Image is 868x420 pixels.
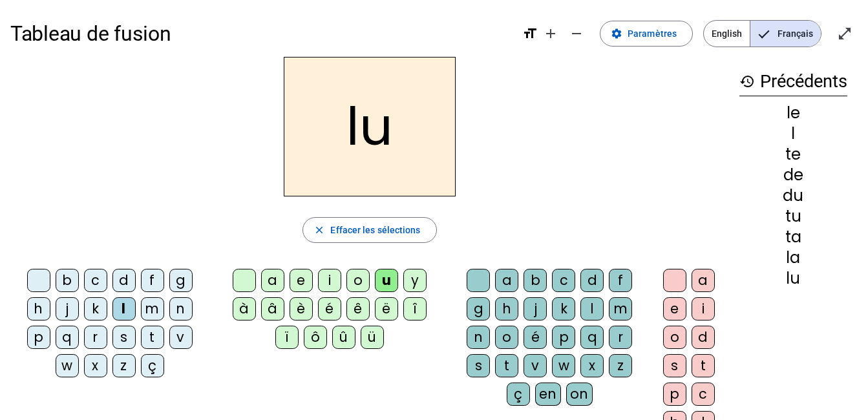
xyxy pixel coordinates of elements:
[692,354,715,377] div: t
[663,326,686,349] div: o
[611,28,622,39] mat-icon: settings
[141,354,164,377] div: ç
[318,297,341,320] div: é
[692,269,715,292] div: a
[361,326,384,349] div: ü
[524,354,547,377] div: v
[580,354,604,377] div: x
[704,21,750,47] span: English
[569,26,584,41] mat-icon: remove
[169,297,193,320] div: n
[609,269,632,292] div: f
[600,21,693,47] button: Paramètres
[580,269,604,292] div: d
[284,57,456,196] h2: lu
[507,383,530,406] div: ç
[524,269,547,292] div: b
[467,354,490,377] div: s
[552,297,575,320] div: k
[56,326,79,349] div: q
[739,167,847,183] div: de
[332,326,355,349] div: û
[750,21,821,47] span: Français
[290,297,313,320] div: è
[739,67,847,96] h3: Précédents
[692,383,715,406] div: c
[112,326,136,349] div: s
[346,269,370,292] div: o
[302,217,436,243] button: Effacer les sélections
[739,147,847,162] div: te
[837,26,852,41] mat-icon: open_in_full
[739,188,847,204] div: du
[112,354,136,377] div: z
[739,209,847,224] div: tu
[580,297,604,320] div: l
[304,326,327,349] div: ô
[56,297,79,320] div: j
[552,354,575,377] div: w
[663,383,686,406] div: p
[495,326,518,349] div: o
[739,250,847,266] div: la
[524,297,547,320] div: j
[564,21,589,47] button: Diminuer la taille de la police
[692,297,715,320] div: i
[739,126,847,142] div: l
[467,326,490,349] div: n
[580,326,604,349] div: q
[628,26,677,41] span: Paramètres
[739,271,847,286] div: lu
[522,26,538,41] mat-icon: format_size
[169,326,193,349] div: v
[112,297,136,320] div: l
[56,269,79,292] div: b
[609,326,632,349] div: r
[403,269,427,292] div: y
[275,326,299,349] div: ï
[141,326,164,349] div: t
[27,297,50,320] div: h
[330,222,420,238] span: Effacer les sélections
[552,269,575,292] div: c
[261,269,284,292] div: a
[538,21,564,47] button: Augmenter la taille de la police
[84,354,107,377] div: x
[543,26,558,41] mat-icon: add
[84,297,107,320] div: k
[112,269,136,292] div: d
[703,20,821,47] mat-button-toggle-group: Language selection
[27,326,50,349] div: p
[403,297,427,320] div: î
[739,74,755,89] mat-icon: history
[233,297,256,320] div: à
[495,297,518,320] div: h
[261,297,284,320] div: â
[375,297,398,320] div: ë
[84,326,107,349] div: r
[739,105,847,121] div: le
[663,297,686,320] div: e
[535,383,561,406] div: en
[141,297,164,320] div: m
[56,354,79,377] div: w
[346,297,370,320] div: ê
[663,354,686,377] div: s
[609,354,632,377] div: z
[467,297,490,320] div: g
[10,13,512,54] h1: Tableau de fusion
[524,326,547,349] div: é
[318,269,341,292] div: i
[692,326,715,349] div: d
[566,383,593,406] div: on
[552,326,575,349] div: p
[832,21,858,47] button: Entrer en plein écran
[290,269,313,292] div: e
[739,229,847,245] div: ta
[495,269,518,292] div: a
[609,297,632,320] div: m
[84,269,107,292] div: c
[495,354,518,377] div: t
[375,269,398,292] div: u
[141,269,164,292] div: f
